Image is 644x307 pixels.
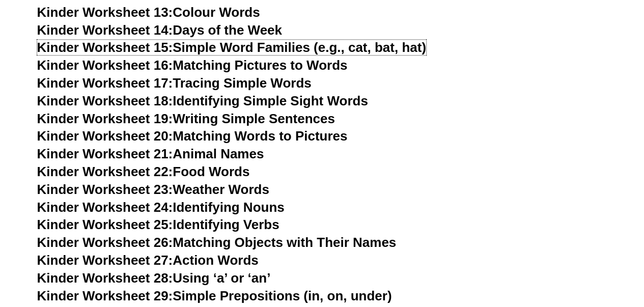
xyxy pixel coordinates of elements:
a: Kinder Worksheet 15:Simple Word Families (e.g., cat, bat, hat) [37,40,426,55]
a: Kinder Worksheet 26:Matching Objects with Their Names [37,235,397,250]
span: Kinder Worksheet 14: [37,22,173,38]
span: Kinder Worksheet 21: [37,146,173,161]
span: Kinder Worksheet 27: [37,253,173,268]
a: Kinder Worksheet 17:Tracing Simple Words [37,75,312,91]
span: Kinder Worksheet 16: [37,58,173,73]
iframe: Chat Widget [474,192,644,307]
span: Kinder Worksheet 23: [37,182,173,197]
span: Kinder Worksheet 19: [37,111,173,126]
a: Kinder Worksheet 20:Matching Words to Pictures [37,128,348,144]
a: Kinder Worksheet 19:Writing Simple Sentences [37,111,335,126]
span: Kinder Worksheet 20: [37,128,173,144]
span: Kinder Worksheet 18: [37,93,173,108]
a: Kinder Worksheet 27:Action Words [37,253,259,268]
a: Kinder Worksheet 28:Using ‘a’ or ‘an’ [37,270,271,286]
a: Kinder Worksheet 21:Animal Names [37,146,264,161]
span: Kinder Worksheet 22: [37,164,173,179]
a: Kinder Worksheet 23:Weather Words [37,182,269,197]
div: Widget συνομιλίας [474,192,644,307]
span: Kinder Worksheet 26: [37,235,173,250]
a: Kinder Worksheet 14:Days of the Week [37,22,282,38]
a: Kinder Worksheet 25:Identifying Verbs [37,217,279,232]
span: Kinder Worksheet 13: [37,5,173,20]
a: Kinder Worksheet 22:Food Words [37,164,250,179]
a: Kinder Worksheet 29:Simple Prepositions (in, on, under) [37,288,392,303]
span: Kinder Worksheet 29: [37,288,173,303]
a: Kinder Worksheet 13:Colour Words [37,5,260,20]
a: Kinder Worksheet 18:Identifying Simple Sight Words [37,93,368,108]
span: Kinder Worksheet 24: [37,200,173,215]
span: Kinder Worksheet 17: [37,75,173,91]
span: Kinder Worksheet 15: [37,40,173,55]
a: Kinder Worksheet 24:Identifying Nouns [37,200,285,215]
a: Kinder Worksheet 16:Matching Pictures to Words [37,58,348,73]
span: Kinder Worksheet 28: [37,270,173,286]
span: Kinder Worksheet 25: [37,217,173,232]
